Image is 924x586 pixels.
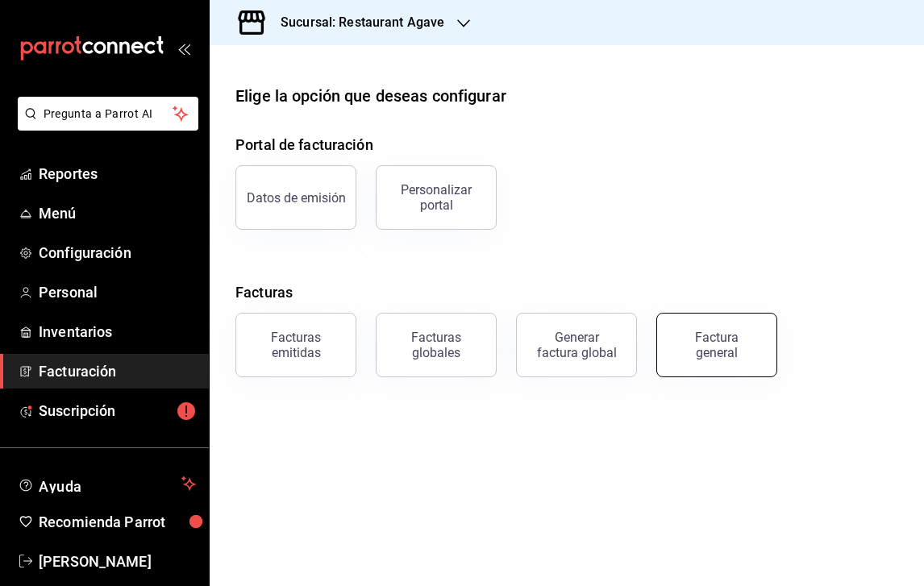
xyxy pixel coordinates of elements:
h4: Facturas [235,281,898,303]
span: Ayuda [39,474,175,493]
div: Generar factura global [536,330,617,360]
button: Facturas emitidas [235,313,356,377]
span: Inventarios [39,321,196,343]
button: Factura general [656,313,777,377]
button: Facturas globales [376,313,497,377]
span: Reportes [39,163,196,185]
span: Suscripción [39,400,196,422]
h3: Sucursal: Restaurant Agave [268,13,444,32]
span: Configuración [39,242,196,264]
div: Facturas emitidas [246,330,346,360]
button: Pregunta a Parrot AI [18,97,198,131]
div: Datos de emisión [247,190,346,206]
span: Pregunta a Parrot AI [44,106,173,123]
button: Personalizar portal [376,165,497,230]
a: Pregunta a Parrot AI [11,117,198,134]
button: Generar factura global [516,313,637,377]
h4: Portal de facturación [235,134,898,156]
span: Facturación [39,360,196,382]
span: Personal [39,281,196,303]
span: Recomienda Parrot [39,511,196,533]
div: Personalizar portal [386,182,486,213]
div: Elige la opción que deseas configurar [235,84,506,108]
span: Menú [39,202,196,224]
button: open_drawer_menu [177,42,190,55]
span: [PERSON_NAME] [39,551,196,572]
div: Facturas globales [386,330,486,360]
div: Factura general [676,330,757,360]
button: Datos de emisión [235,165,356,230]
